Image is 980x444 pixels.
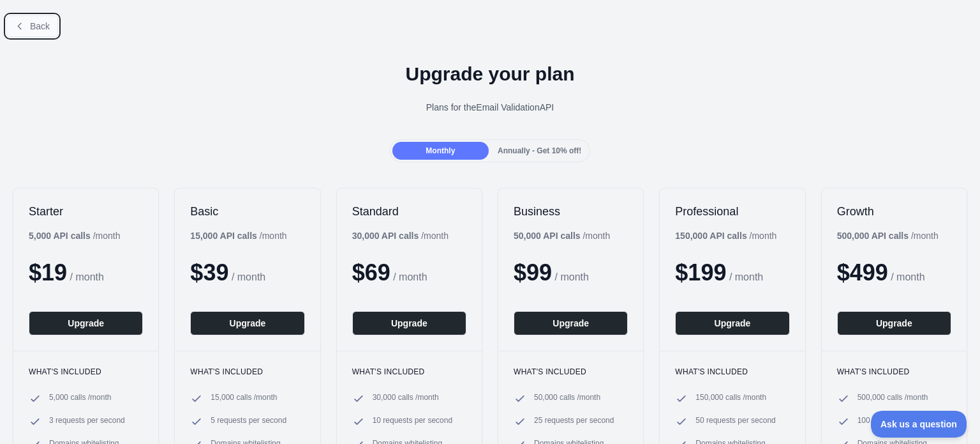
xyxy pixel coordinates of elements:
[514,259,552,286] span: $ 99
[675,204,789,219] h2: Professional
[837,204,951,219] h2: Growth
[837,229,939,242] div: / month
[514,204,628,219] h2: Business
[675,259,726,286] span: $ 199
[837,259,888,286] span: $ 499
[837,231,909,241] b: 500,000 API calls
[871,411,967,438] iframe: Toggle Customer Support
[514,229,610,242] div: / month
[352,231,419,241] b: 30,000 API calls
[675,231,746,241] b: 150,000 API calls
[352,259,390,286] span: $ 69
[352,229,449,242] div: / month
[514,231,581,241] b: 50,000 API calls
[352,204,466,219] h2: Standard
[675,229,776,242] div: / month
